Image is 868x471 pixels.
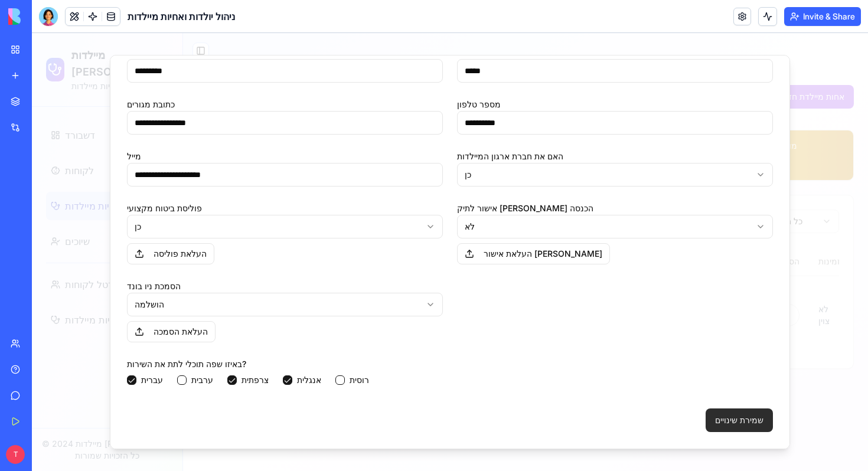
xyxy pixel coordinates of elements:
label: צרפתית [210,343,237,351]
label: כתובת מגורים [95,66,143,76]
button: Invite & Share [784,7,861,26]
button: העלאת הסמכה [95,288,184,309]
label: אנגלית [265,343,289,351]
button: העלאת אישור [PERSON_NAME] [425,210,578,231]
button: העלאת פוליסה [95,210,182,231]
button: שמירת שינויים [674,375,741,399]
label: ערבית [159,343,181,351]
label: האם את חברת ארגון המיילדות [425,118,531,128]
img: logo [8,8,81,25]
span: T [6,445,25,464]
span: ניהול יולדות ואחיות מיילדות [128,9,235,24]
label: פוליסת ביטוח מקצועי [95,170,170,180]
label: מחוז שייכות [425,14,465,24]
label: הסמכת ניו בונד [95,248,149,258]
label: מייל [95,118,109,128]
label: באיזו שפה תוכלי לתת את השירות? [95,326,214,336]
label: ת"ז [95,14,107,24]
label: מספר טלפון [425,66,469,76]
label: רוסית [318,343,337,351]
label: אישור לתיק [PERSON_NAME] הכנסה [425,170,562,180]
label: עברית [109,343,131,351]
